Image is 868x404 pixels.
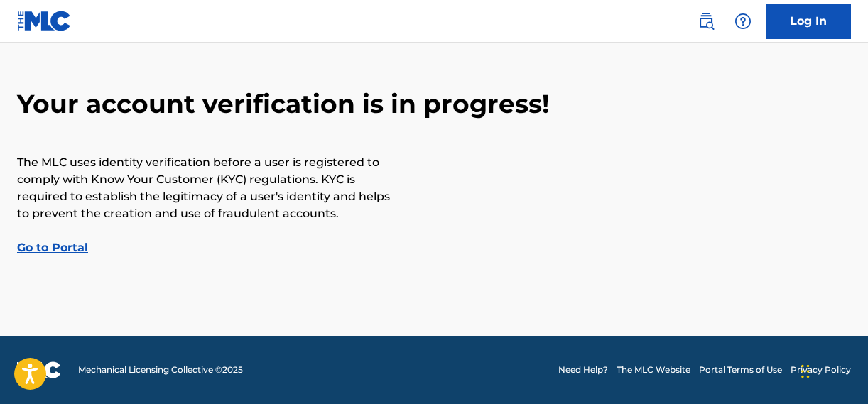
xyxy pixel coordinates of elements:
[791,364,851,376] a: Privacy Policy
[801,350,810,393] div: Drag
[17,241,88,254] a: Go to Portal
[692,7,720,36] a: Public Search
[734,13,752,30] img: help
[729,7,757,36] div: Help
[797,336,868,404] iframe: Chat Widget
[17,361,61,378] img: logo
[698,13,715,30] img: search
[17,88,851,120] h2: Your account verification is in progress!
[78,364,243,376] span: Mechanical Licensing Collective © 2025
[17,154,394,222] p: The MLC uses identity verification before a user is registered to comply with Know Your Customer ...
[766,4,851,39] a: Log In
[617,364,690,376] a: The MLC Website
[17,11,72,31] img: MLC Logo
[558,364,608,376] a: Need Help?
[699,364,782,376] a: Portal Terms of Use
